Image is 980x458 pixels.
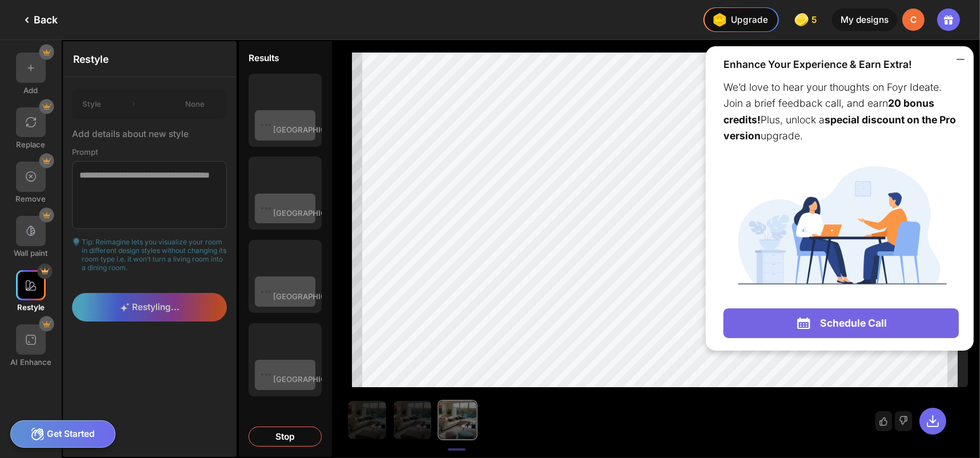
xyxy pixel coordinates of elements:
div: AI Enhance [10,357,51,367]
div: Restyle [63,42,236,77]
div: Wall paint [14,248,47,258]
div: Replace [16,140,45,149]
div: Get Started [10,420,116,448]
span: special discount on the Pro version [723,114,956,142]
div: Stop [249,427,322,447]
div: In [GEOGRAPHIC_DATA] [273,115,352,135]
div: Results [239,41,332,63]
div: Schedule Call [723,308,958,338]
div: Restyle [17,303,45,312]
div: Back [20,13,58,27]
div: In [GEOGRAPHIC_DATA] [273,282,352,302]
span: 5 [812,15,820,25]
div: Remove [15,194,46,203]
div: Add [23,86,38,95]
img: upgrade-nav-btn-icon.gif [709,10,729,30]
div: In [GEOGRAPHIC_DATA] [273,198,352,218]
div: Enhance Your Experience & Earn Extra! [723,58,958,71]
div: We’d love to hear your thoughts on Foyr Ideate. Join a brief feedback call, and earn Plus, unlock... [723,79,958,144]
div: In [GEOGRAPHIC_DATA] [273,365,352,385]
div: Upgrade [709,10,767,30]
div: C [902,9,925,31]
div: My designs [832,9,897,31]
span: 20 bonus credits! [723,97,934,126]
